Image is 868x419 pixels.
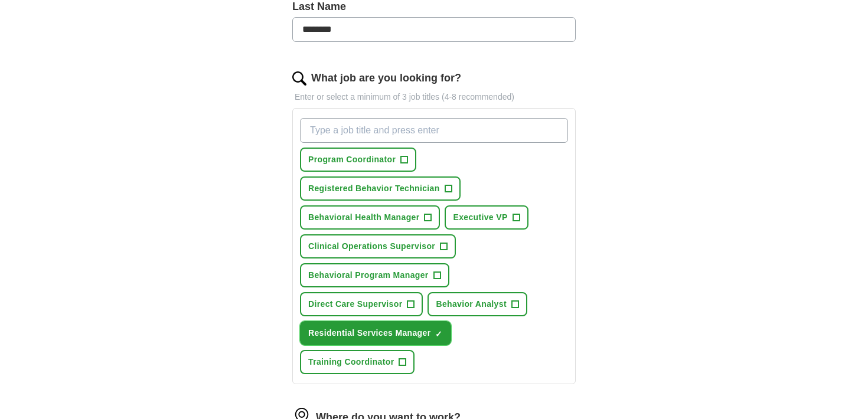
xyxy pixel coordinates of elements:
[308,327,430,339] span: Residential Services Manager
[308,356,394,368] span: Training Coordinator
[308,240,435,253] span: Clinical Operations Supervisor
[300,350,415,374] button: Training Coordinator
[436,298,506,310] span: Behavior Analyst
[445,205,528,230] button: Executive VP
[300,234,456,258] button: Clinical Operations Supervisor
[300,263,449,287] button: Behavioral Program Manager
[300,321,451,345] button: Residential Services Manager✓
[300,148,416,172] button: Program Coordinator
[308,182,440,195] span: Registered Behavior Technician
[300,176,461,201] button: Registered Behavior Technician
[292,71,306,86] img: search.png
[300,118,568,143] input: Type a job title and press enter
[435,329,442,339] span: ✓
[300,292,423,316] button: Direct Care Supervisor
[311,70,461,86] label: What job are you looking for?
[308,269,429,281] span: Behavioral Program Manager
[308,211,419,224] span: Behavioral Health Manager
[428,292,527,316] button: Behavior Analyst
[292,91,576,103] p: Enter or select a minimum of 3 job titles (4-8 recommended)
[308,298,402,310] span: Direct Care Supervisor
[308,153,396,166] span: Program Coordinator
[300,205,440,230] button: Behavioral Health Manager
[453,211,507,224] span: Executive VP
